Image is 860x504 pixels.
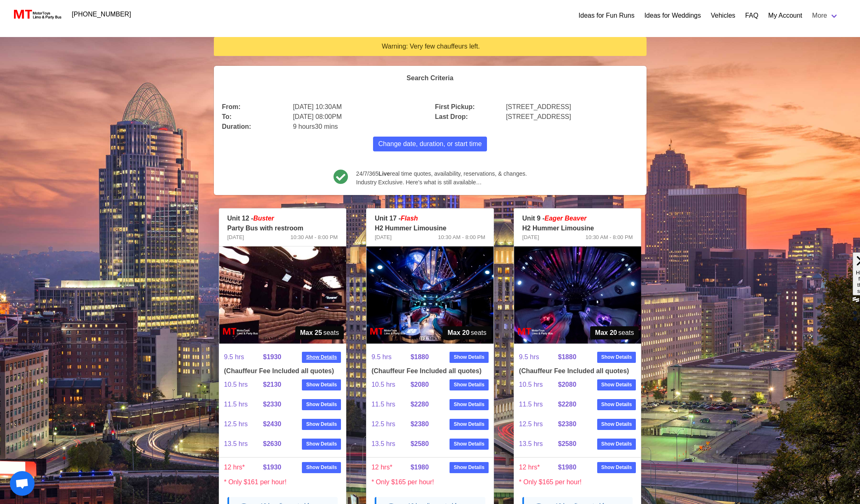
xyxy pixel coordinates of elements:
[306,401,337,408] strong: Show Details
[519,347,558,367] span: 9.5 hrs
[519,367,636,375] h4: (Chauffeur Fee Included all quotes)
[522,214,633,223] p: Unit 9 -
[501,107,643,122] div: [STREET_ADDRESS]
[224,434,263,454] span: 13.5 hrs
[371,458,410,477] span: 12 hrs*
[375,223,485,233] p: H2 Hummer Limousine
[222,113,232,120] b: To:
[224,395,263,414] span: 11.5 hrs
[288,97,430,112] div: [DATE] 10:30AM
[519,395,558,414] span: 11.5 hrs
[378,170,390,177] b: Live
[306,381,337,388] strong: Show Details
[558,381,577,388] strong: $2080
[514,246,641,344] img: 09%2002.jpg
[807,7,844,24] a: More
[601,353,632,361] strong: Show Details
[356,170,527,178] span: 24/7/365 real time quotes, availability, reservations, & changes.
[67,6,136,23] a: [PHONE_NUMBER]
[224,367,341,375] h4: (Chauffeur Fee Included all quotes)
[224,347,263,367] span: 9.5 hrs
[595,328,617,338] strong: Max 20
[601,440,632,448] strong: Show Details
[514,477,641,487] p: * Only $165 per hour!
[222,123,251,130] b: Duration:
[590,326,639,339] span: seats
[371,414,410,434] span: 12.5 hrs
[263,464,281,471] strong: $1930
[522,233,539,242] span: [DATE]
[306,353,337,361] strong: Show Details
[558,401,577,408] strong: $2280
[306,440,337,448] strong: Show Details
[601,420,632,428] strong: Show Details
[371,367,489,375] h4: (Chauffeur Fee Included all quotes)
[315,123,338,130] span: 30 mins
[558,420,577,427] strong: $2380
[219,477,346,487] p: * Only $161 per hour!
[366,477,494,487] p: * Only $165 per hour!
[410,440,429,447] strong: $2580
[558,353,577,360] strong: $1880
[224,414,263,434] span: 12.5 hrs
[290,233,338,242] span: 10:30 AM - 8:00 PM
[454,353,484,361] strong: Show Details
[224,458,263,477] span: 12 hrs*
[601,464,632,471] strong: Show Details
[711,11,735,21] a: Vehicles
[454,401,484,408] strong: Show Details
[371,434,410,454] span: 13.5 hrs
[435,103,475,110] b: First Pickup:
[306,420,337,428] strong: Show Details
[454,464,484,471] strong: Show Details
[263,381,281,388] strong: $2130
[519,458,558,477] span: 12 hrs*
[454,420,484,428] strong: Show Details
[371,375,410,395] span: 10.5 hrs
[219,246,346,344] img: 12%2002.jpg
[601,381,632,388] strong: Show Details
[373,137,487,151] button: Change date, duration, or start time
[12,9,62,20] img: MotorToys Logo
[410,381,429,388] strong: $2080
[768,11,802,21] a: My Account
[410,401,429,408] strong: $2280
[454,440,484,448] strong: Show Details
[601,401,632,408] strong: Show Details
[435,113,468,120] b: Last Drop:
[375,233,392,242] span: [DATE]
[227,233,244,242] span: [DATE]
[222,103,241,110] b: From:
[366,246,494,344] img: 17%2002.jpg
[371,395,410,414] span: 11.5 hrs
[558,440,577,447] strong: $2580
[519,434,558,454] span: 13.5 hrs
[545,215,586,222] em: Eager Beaver
[263,420,281,427] strong: $2430
[263,440,281,447] strong: $2630
[410,353,429,360] strong: $1880
[356,178,527,187] span: Industry Exclusive. Here’s what is still available…
[10,471,35,496] a: Open chat
[579,11,635,21] a: Ideas for Fun Runs
[263,353,281,360] strong: $1930
[410,464,429,471] strong: $1980
[300,328,322,338] strong: Max 25
[443,326,491,339] span: seats
[371,347,410,367] span: 9.5 hrs
[227,214,338,223] p: Unit 12 -
[644,11,701,21] a: Ideas for Weddings
[401,215,418,222] em: Flash
[375,214,485,223] p: Unit 17 -
[227,223,338,233] p: Party Bus with restroom
[378,139,482,149] span: Change date, duration, or start time
[519,375,558,395] span: 10.5 hrs
[253,215,274,222] em: Buster
[454,381,484,388] strong: Show Details
[224,375,263,395] span: 10.5 hrs
[222,74,638,82] h4: Search Criteria
[438,233,485,242] span: 10:30 AM - 8:00 PM
[519,414,558,434] span: 12.5 hrs
[558,464,577,471] strong: $1980
[263,401,281,408] strong: $2330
